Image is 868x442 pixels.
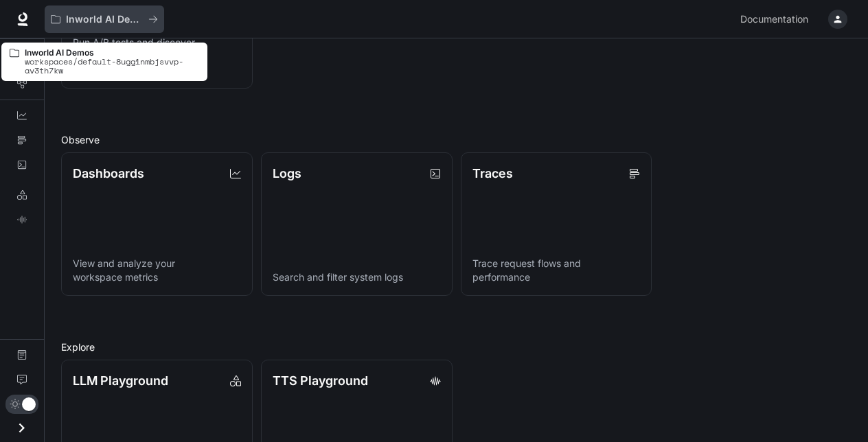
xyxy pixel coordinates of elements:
[261,152,453,296] a: LogsSearch and filter system logs
[25,57,199,75] p: workspaces/default-8ugg1nmbjsvvp-av3th7kw
[461,152,652,296] a: TracesTrace request flows and performance
[5,369,38,391] a: Feedback
[22,396,36,411] span: Dark mode toggle
[73,257,241,284] p: View and analyze your workspace metrics
[5,209,38,231] a: TTS Playground
[735,5,819,33] a: Documentation
[273,371,368,390] p: TTS Playground
[25,48,199,57] p: Inworld AI Demos
[73,164,144,183] p: Dashboards
[66,14,143,25] p: Inworld AI Demos
[61,132,852,147] h2: Observe
[472,257,641,284] p: Trace request flows and performance
[6,414,37,442] button: Open drawer
[61,152,253,296] a: DashboardsView and analyze your workspace metrics
[73,371,168,390] p: LLM Playground
[472,164,513,183] p: Traces
[273,164,301,183] p: Logs
[5,154,38,176] a: Logs
[273,270,441,284] p: Search and filter system logs
[5,104,38,126] a: Dashboards
[61,340,852,354] h2: Explore
[5,344,38,366] a: Documentation
[740,11,808,28] span: Documentation
[5,129,38,151] a: Traces
[5,73,38,95] a: Graph Registry
[5,184,38,206] a: LLM Playground
[45,5,164,33] button: All workspaces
